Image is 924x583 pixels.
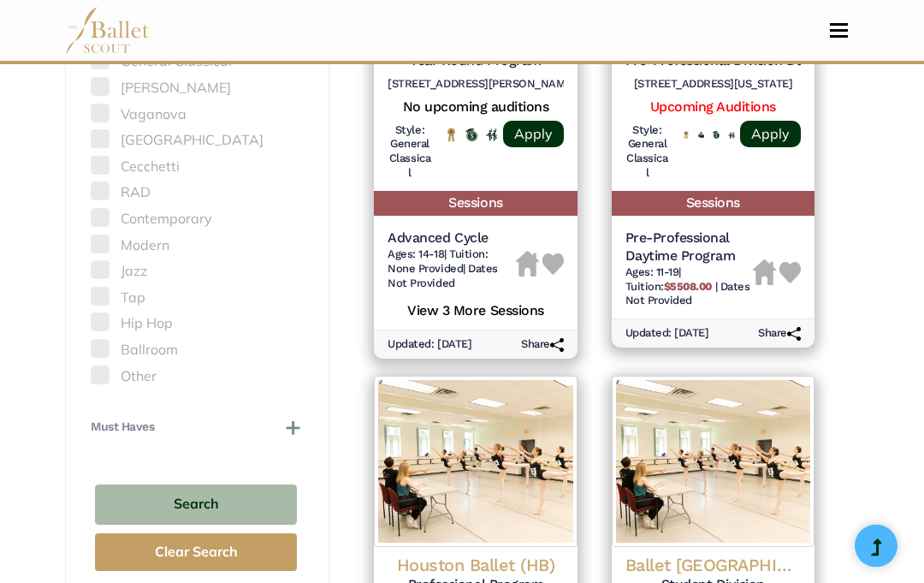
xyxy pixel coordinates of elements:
[625,266,679,279] span: Ages: 11-19
[625,124,669,182] h6: Style: General Classical
[95,534,297,573] button: Clear Search
[516,252,539,277] img: Housing Unavailable
[819,22,859,39] button: Toggle navigation
[91,288,301,310] label: Tap
[625,327,709,342] h6: Updated: [DATE]
[388,248,515,292] h6: | |
[91,419,301,437] button: Must Haves
[521,338,564,353] h6: Share
[612,377,814,548] img: Logo
[625,230,753,266] h5: Pre-Professional Daytime Program
[91,340,301,362] label: Ballroom
[388,555,563,577] h4: Houston Ballet (HB)
[91,182,301,205] label: RAD
[91,419,154,437] h4: Must Haves
[486,129,498,141] img: In Person
[446,128,458,143] img: National
[91,235,301,258] label: Modern
[91,78,301,100] label: [PERSON_NAME]
[728,133,735,140] img: In Person
[374,377,577,548] img: Logo
[625,281,715,294] span: Tuition:
[374,192,577,217] h5: Sessions
[388,124,431,182] h6: Style: General Classical
[91,366,301,389] label: Other
[388,338,471,353] h6: Updated: [DATE]
[650,99,776,116] a: Upcoming Auditions
[698,133,705,139] img: Offers Financial Aid
[91,261,301,283] label: Jazz
[625,78,801,92] h6: [STREET_ADDRESS][US_STATE]
[683,132,690,140] img: National
[388,99,563,117] h5: No upcoming auditions
[465,129,477,142] img: Offers Scholarship
[388,248,488,276] span: Tuition: None Provided
[753,260,776,286] img: Housing Unavailable
[625,281,750,308] span: Dates Not Provided
[388,263,497,290] span: Dates Not Provided
[91,209,301,231] label: Contemporary
[91,313,301,336] label: Hip Hop
[625,266,753,310] h6: | |
[713,132,720,140] img: Offers Scholarship
[779,263,801,284] img: Heart
[625,555,801,577] h4: Ballet [GEOGRAPHIC_DATA]
[91,104,301,127] label: Vaganova
[91,157,301,179] label: Cecchetti
[95,485,297,526] button: Search
[388,248,444,261] span: Ages: 14-18
[740,122,801,148] a: Apply
[758,327,801,342] h6: Share
[503,122,564,148] a: Apply
[388,230,515,248] h5: Advanced Cycle
[388,299,563,321] h5: View 3 More Sessions
[612,192,814,217] h5: Sessions
[542,254,564,276] img: Heart
[91,130,301,152] label: [GEOGRAPHIC_DATA]
[664,281,712,294] b: $5508.00
[388,78,563,92] h6: [STREET_ADDRESS][PERSON_NAME]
